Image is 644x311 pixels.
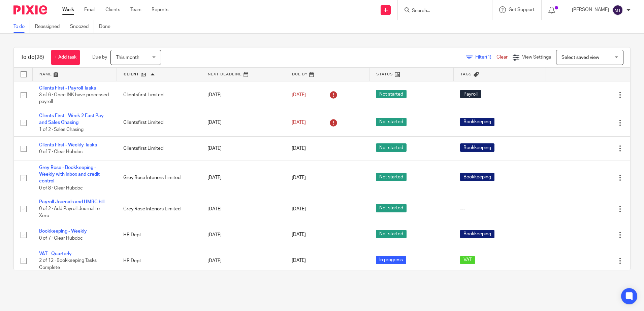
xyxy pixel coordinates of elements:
[39,150,83,154] span: 0 of 7 · Clear Hubdoc
[92,54,107,61] p: Due by
[39,186,83,191] span: 0 of 8 · Clear Hubdoc
[152,6,168,13] a: Reports
[376,256,406,264] span: In progress
[21,54,44,61] h1: To do
[522,55,551,60] span: View Settings
[201,247,285,275] td: [DATE]
[376,90,407,98] span: Not started
[39,258,97,270] span: 2 of 12 · Bookkeeping Tasks Complete
[117,195,201,223] td: Grey Rose Interiors Limited
[105,6,120,13] a: Clients
[376,204,407,212] span: Not started
[201,161,285,195] td: [DATE]
[117,81,201,109] td: Clientsfirst Limited
[292,175,306,180] span: [DATE]
[201,137,285,161] td: [DATE]
[39,143,97,147] a: Clients First - Weekly Tasks
[117,137,201,161] td: Clientsfirst Limited
[561,55,599,60] span: Select saved view
[39,86,96,91] a: Clients First - Payroll Tasks
[460,173,494,181] span: Bookkeeping
[39,229,87,234] a: Bookkeeping - Weekly
[39,251,72,256] a: VAT - Quarterly
[460,206,539,212] div: ---
[376,230,407,238] span: Not started
[292,258,306,263] span: [DATE]
[509,7,535,12] span: Get Support
[117,223,201,247] td: HR Dept
[62,6,74,13] a: Work
[13,20,30,33] a: To do
[39,93,109,104] span: 3 of 6 · Once INK have processed payroll
[35,20,65,33] a: Reassigned
[51,50,80,65] a: + Add task
[376,143,407,152] span: Not started
[292,207,306,211] span: [DATE]
[411,8,472,14] input: Search
[460,90,481,98] span: Payroll
[35,55,44,60] span: (28)
[117,247,201,275] td: HR Dept
[201,109,285,136] td: [DATE]
[117,109,201,136] td: Clientsfirst Limited
[460,256,475,264] span: VAT
[39,236,83,241] span: 0 of 7 · Clear Hubdoc
[292,233,306,237] span: [DATE]
[376,173,407,181] span: Not started
[117,161,201,195] td: Grey Rose Interiors Limited
[201,195,285,223] td: [DATE]
[116,55,139,60] span: This month
[460,72,472,76] span: Tags
[201,81,285,109] td: [DATE]
[201,223,285,247] td: [DATE]
[612,5,623,15] img: svg%3E
[13,5,47,14] img: Pixie
[292,146,306,151] span: [DATE]
[130,6,141,13] a: Team
[84,6,95,13] a: Email
[376,118,407,126] span: Not started
[572,6,609,13] p: [PERSON_NAME]
[475,55,496,60] span: Filter
[39,200,104,204] a: Payroll Journals and HMRC bill
[460,230,494,238] span: Bookkeeping
[292,93,306,97] span: [DATE]
[39,127,84,132] span: 1 of 2 · Sales Chasing
[292,120,306,125] span: [DATE]
[486,55,491,60] span: (1)
[39,165,100,184] a: Grey Rose - Bookkeeping - Weekly with inbox and credit control
[39,113,104,125] a: Clients First - Week 2 Fast Pay and Sales Chasing
[39,207,100,218] span: 0 of 2 · Add Payroll Journal to Xero
[70,20,94,33] a: Snoozed
[460,118,494,126] span: Bookkeeping
[460,143,494,152] span: Bookkeeping
[496,55,508,60] a: Clear
[99,20,116,33] a: Done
